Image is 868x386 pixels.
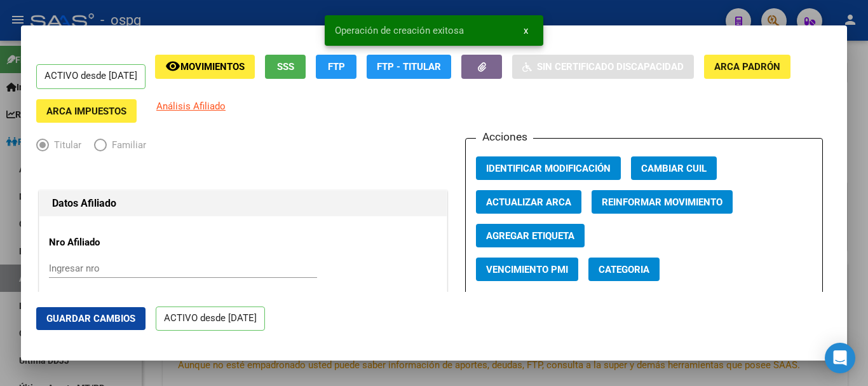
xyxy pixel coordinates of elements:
[537,62,684,73] span: Sin Certificado Discapacidad
[316,55,356,78] button: FTP
[476,190,581,214] button: Actualizar ARCA
[36,99,137,123] button: ARCA Impuestos
[367,55,451,78] button: FTP - Titular
[825,343,855,373] div: Open Intercom Messenger
[107,138,146,153] span: Familiar
[49,138,81,153] span: Titular
[277,62,294,73] span: SSS
[476,258,578,281] button: Vencimiento PMI
[49,235,165,250] p: Nro Afiliado
[328,62,345,73] span: FTP
[714,62,780,73] span: ARCA Padrón
[602,196,722,208] span: Reinformar Movimiento
[165,59,180,74] mat-icon: remove_red_eye
[486,230,574,242] span: Agregar Etiqueta
[476,128,533,145] h3: Acciones
[36,307,146,330] button: Guardar Cambios
[265,55,306,78] button: SSS
[180,62,245,73] span: Movimientos
[704,55,790,78] button: ARCA Padrón
[156,307,265,331] p: ACTIVO desde [DATE]
[486,264,568,275] span: Vencimiento PMI
[512,55,694,78] button: Sin Certificado Discapacidad
[641,163,707,174] span: Cambiar CUIL
[46,106,126,117] span: ARCA Impuestos
[588,258,660,281] button: Categoria
[476,224,585,247] button: Agregar Etiqueta
[377,62,441,73] span: FTP - Titular
[36,142,159,153] mat-radio-group: Elija una opción
[486,163,611,174] span: Identificar Modificación
[524,25,528,36] span: x
[36,64,146,89] p: ACTIVO desde [DATE]
[513,19,538,42] button: x
[335,24,464,37] span: Operación de creación exitosa
[52,196,434,211] h1: Datos Afiliado
[156,100,226,112] span: Análisis Afiliado
[486,196,571,208] span: Actualizar ARCA
[631,156,717,180] button: Cambiar CUIL
[599,264,649,275] span: Categoria
[155,55,255,78] button: Movimientos
[46,313,135,324] span: Guardar Cambios
[592,190,733,214] button: Reinformar Movimiento
[476,156,621,180] button: Identificar Modificación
